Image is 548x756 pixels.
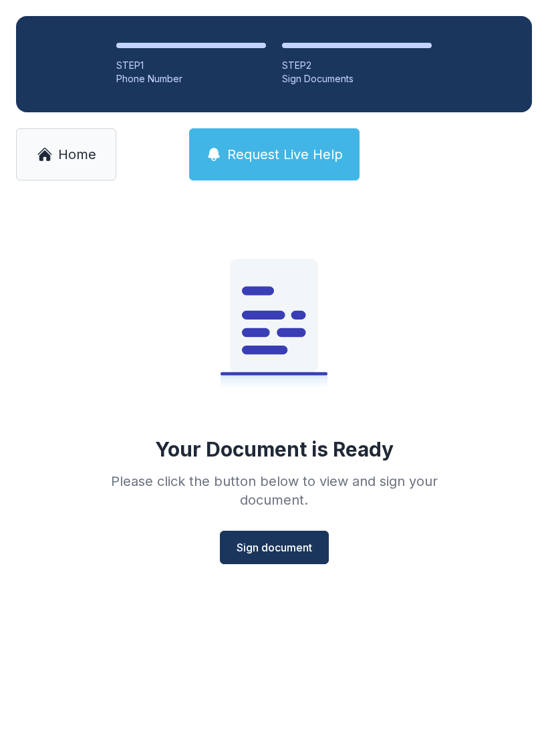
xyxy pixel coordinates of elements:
[227,145,343,164] span: Request Live Help
[116,72,266,86] div: Phone Number
[82,472,466,509] div: Please click the button below to view and sign your document.
[237,539,312,555] span: Sign document
[116,59,266,72] div: STEP 1
[58,145,96,164] span: Home
[282,59,432,72] div: STEP 2
[155,437,394,461] div: Your Document is Ready
[282,72,432,86] div: Sign Documents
